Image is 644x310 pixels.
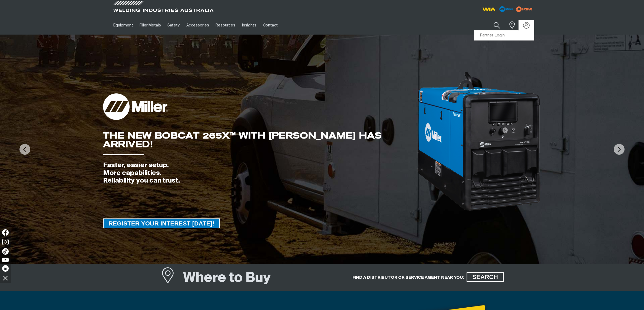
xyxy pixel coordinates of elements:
[2,239,9,245] img: Instagram
[183,269,271,287] h1: Where to Buy
[136,16,164,35] a: Filler Metals
[103,161,417,185] div: Faster, easier setup. More capabilities. Reliability you can trust.
[514,5,534,13] img: miller
[103,131,417,149] div: THE NEW BOBCAT 265X™ WITH [PERSON_NAME] HAS ARRIVED!
[212,16,239,35] a: Resources
[260,16,281,35] a: Contact
[467,272,504,282] a: SEARCH
[474,31,534,41] a: Partner Login
[467,272,503,282] span: SEARCH
[104,218,219,228] span: REGISTER YOUR INTEREST [DATE]!
[614,144,625,155] img: NextArrow
[2,229,9,236] img: Facebook
[161,269,183,289] a: Where to Buy
[183,16,212,35] a: Accessories
[164,16,183,35] a: Safety
[481,19,506,32] input: Product name or item number...
[239,16,259,35] a: Insights
[103,218,220,228] a: REGISTER YOUR INTEREST TODAY!
[2,265,9,272] img: LinkedIn
[1,273,10,282] img: hide socials
[352,275,464,280] h5: FIND A DISTRIBUTOR OR SERVICE AGENT NEAR YOU:
[19,144,30,155] img: PrevArrow
[2,258,9,262] img: YouTube
[110,16,428,35] nav: Main
[488,19,506,32] button: Search products
[2,248,9,255] img: TikTok
[110,16,136,35] a: Equipment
